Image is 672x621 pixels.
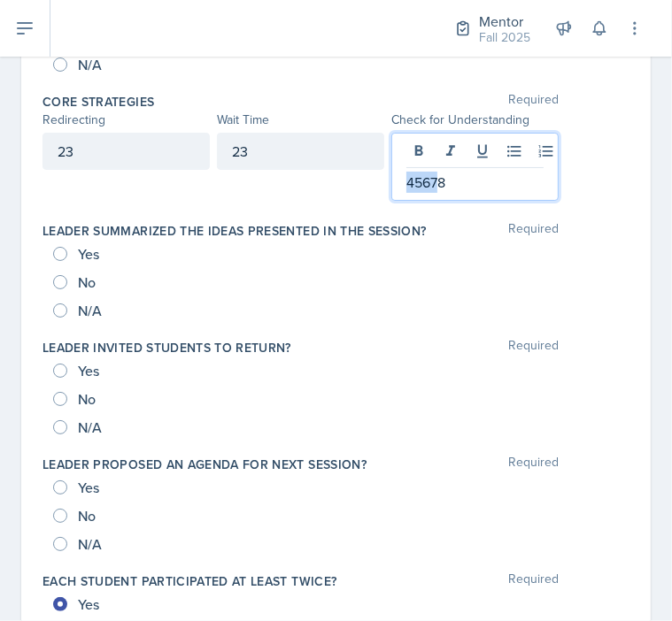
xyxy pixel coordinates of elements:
label: Leader proposed an agenda for next session? [42,456,367,473]
div: Check for Understanding [391,111,559,129]
label: Each student participated at least twice? [42,572,336,590]
span: Yes [78,362,99,379]
p: 23 [232,141,369,162]
span: Required [508,93,559,111]
label: Leader summarized the ideas presented in the session? [42,222,427,240]
span: No [78,273,96,291]
div: Fall 2025 [479,28,530,47]
div: Wait Time [217,111,384,129]
span: N/A [78,418,102,436]
p: 45678 [406,172,544,193]
span: N/A [78,535,102,553]
span: Required [508,222,559,240]
label: Core Strategies [42,93,154,111]
div: Mentor [479,11,530,32]
span: Required [508,572,559,590]
span: No [78,507,96,525]
span: Yes [78,245,99,263]
p: 23 [58,141,195,162]
span: Required [508,339,559,356]
div: Redirecting [42,111,210,129]
label: Leader invited students to return? [42,339,291,356]
span: Yes [78,479,99,496]
span: Required [508,456,559,473]
span: N/A [78,56,102,73]
span: No [78,390,96,408]
span: Yes [78,595,99,613]
span: N/A [78,302,102,319]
